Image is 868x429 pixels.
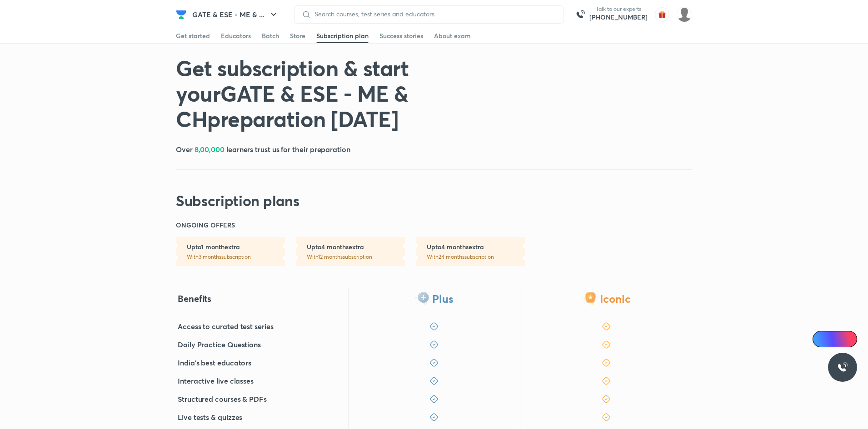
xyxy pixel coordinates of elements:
[818,335,825,343] img: Icon
[589,13,648,22] a: [PHONE_NUMBER]
[427,242,525,251] h6: Upto 4 months extra
[571,5,589,24] img: call-us
[176,29,210,43] a: Get started
[178,293,211,305] h4: Benefits
[178,394,267,404] h5: Structured courses & PDFs
[221,29,251,43] a: Educators
[307,253,405,261] p: With 12 months subscription
[379,31,423,40] div: Success stories
[187,5,284,24] button: GATE & ESE - ME & ...
[178,412,242,423] h5: Live tests & quizzes
[178,321,274,332] h5: Access to curated test series
[290,31,305,40] div: Store
[307,242,405,251] h6: Upto 4 months extra
[427,253,525,261] p: With 24 months subscription
[316,31,369,40] div: Subscription plan
[187,242,285,251] h6: Upto 1 month extra
[187,253,285,261] p: With 3 months subscription
[655,7,669,22] img: avatar
[178,375,254,386] h5: Interactive live classes
[434,31,471,40] div: About exam
[379,29,423,43] a: Success stories
[176,9,187,20] img: Company Logo
[195,144,224,154] span: 8,00,000
[176,144,350,155] h5: Over learners trust us for their preparation
[178,339,261,350] h5: Daily Practice Questions
[296,237,405,266] a: Upto4 monthsextraWith12 monthssubscription
[837,362,848,373] img: ttu
[178,357,251,368] h5: India's best educators
[311,10,556,18] input: Search courses, test series and educators
[176,221,235,230] h6: ONGOING OFFERS
[176,31,210,40] div: Get started
[176,237,285,266] a: Upto1 monthextraWith3 monthssubscription
[316,29,369,43] a: Subscription plan
[176,55,486,131] h1: Get subscription & start your GATE & ESE - ME & CH preparation [DATE]
[262,29,279,43] a: Batch
[434,29,471,43] a: About exam
[262,31,279,40] div: Batch
[290,29,305,43] a: Store
[828,335,852,343] span: Ai Doubts
[176,192,299,210] h2: Subscription plans
[589,5,648,13] p: Talk to our experts
[221,31,251,40] div: Educators
[813,331,857,347] a: Ai Doubts
[677,7,692,22] img: Prakhar Mishra
[416,237,525,266] a: Upto4 monthsextraWith24 monthssubscription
